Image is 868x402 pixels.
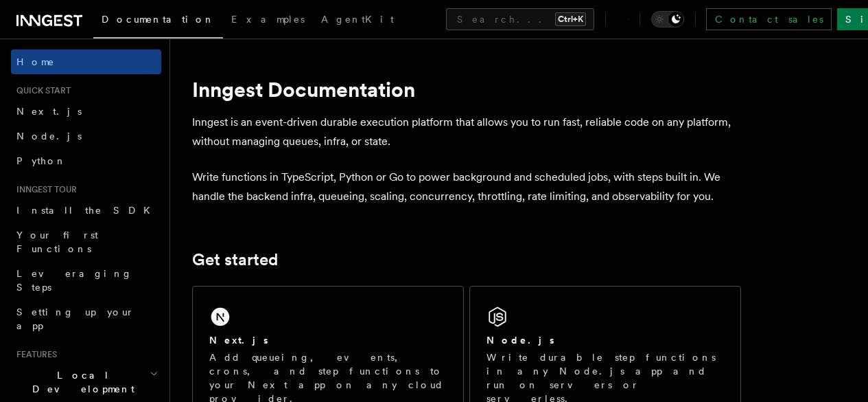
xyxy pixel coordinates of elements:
a: Get started [192,250,278,269]
a: Python [11,148,161,173]
a: AgentKit [313,4,402,37]
span: Examples [231,14,305,25]
button: Local Development [11,363,161,401]
span: Your first Functions [16,230,98,254]
p: Write functions in TypeScript, Python or Go to power background and scheduled jobs, with steps bu... [192,168,741,206]
span: Features [11,349,57,360]
span: Python [16,155,67,166]
span: Leveraging Steps [16,268,132,293]
a: Your first Functions [11,223,161,261]
button: Search...Ctrl+K [446,8,594,30]
span: AgentKit [321,14,394,25]
span: Documentation [102,14,215,25]
span: Local Development [11,368,150,396]
span: Inngest tour [11,184,77,195]
span: Node.js [16,131,82,142]
span: Install the SDK [16,205,159,216]
a: Examples [223,4,313,37]
kbd: Ctrl+K [555,12,586,26]
a: Leveraging Steps [11,261,161,300]
span: Quick start [11,85,71,96]
a: Install the SDK [11,198,161,223]
span: Next.js [16,106,82,117]
a: Home [11,49,161,74]
span: Setting up your app [16,306,134,331]
a: Next.js [11,99,161,124]
a: Contact sales [706,8,832,30]
h1: Inngest Documentation [192,77,741,102]
button: Toggle dark mode [651,11,684,27]
p: Inngest is an event-driven durable execution platform that allows you to run fast, reliable code ... [192,113,741,151]
a: Node.js [11,124,161,148]
a: Setting up your app [11,300,161,338]
a: Documentation [93,4,223,38]
h2: Node.js [486,333,554,347]
h2: Next.js [209,333,268,347]
span: Home [16,55,55,69]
